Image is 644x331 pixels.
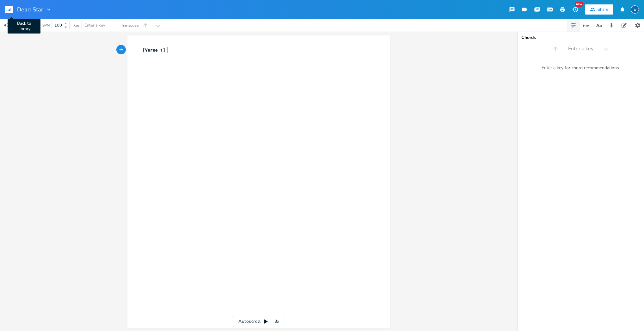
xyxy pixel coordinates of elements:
div: Key [73,23,80,27]
span: Dead Star [17,7,43,12]
button: Back to Library [5,2,18,17]
div: 3x [271,316,283,327]
div: Autoscroll [233,316,284,327]
div: Transpose [121,23,138,27]
span: Enter a key [84,22,105,28]
div: Chords [521,35,640,40]
button: New [569,4,581,15]
div: BPM [42,24,50,27]
div: New [575,2,583,7]
button: E [631,2,639,17]
div: Enter a key for chord recommendations. [518,61,644,75]
span: [Verse 1] [143,47,165,53]
span: Enter a key [568,45,593,52]
div: emmanuel.grasset [631,5,639,14]
div: Share [598,7,608,12]
button: Share [585,4,613,15]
